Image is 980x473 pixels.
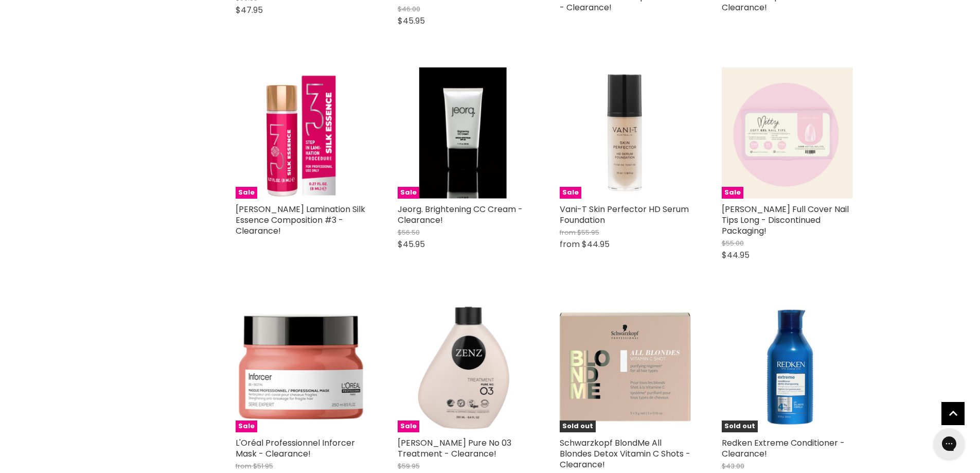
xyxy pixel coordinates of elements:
span: Sale [560,187,581,199]
img: Mitty Almond Full Cover Nail Tips Long - Discontinued Packaging! [722,67,853,199]
span: $44.95 [722,249,750,261]
a: Schwarzkopf BlondMe All Blondes Detox Vitamin C Shots - Clearance! [560,437,690,470]
a: [PERSON_NAME] Lamination Silk Essence Composition #3 - Clearance! [236,203,365,237]
img: L'Oréal Professionnel Inforcer Mask - Clearance! [236,301,367,432]
a: Jeorg. Brightening CC Cream - Clearance!Sale [398,67,529,199]
span: Sold out [560,421,596,432]
a: L'Oréal Professionnel Inforcer Mask - Clearance!Sale [236,301,367,432]
span: from [560,227,576,237]
a: Mitty Almond Full Cover Nail Tips Long - Discontinued Packaging!Sale [722,67,853,199]
img: Mayamy Lash Lamination Silk Essence Composition #3 - Clearance! [236,67,367,198]
a: Vani-T Skin Perfector HD Serum Foundation [560,203,689,226]
a: Jeorg. Brightening CC Cream - Clearance! [398,203,523,226]
span: $55.00 [722,238,744,248]
a: Schwarzkopf BlondMe All Blondes Detox Vitamin C Shots - Clearance!Sold out [560,301,691,432]
img: Schwarzkopf BlondMe All Blondes Detox Vitamin C Shots - Clearance! [560,301,691,432]
span: $45.95 [398,15,425,27]
img: Jeorg. Brightening CC Cream - Clearance! [419,67,507,199]
span: Sale [398,187,419,199]
span: Sale [398,421,419,432]
span: Sold out [722,421,758,432]
img: Zenz Pure No 03 Treatment - Clearance! [409,301,517,432]
span: $45.95 [398,238,425,250]
img: Redken Extreme Conditioner - Clearance! [722,301,853,432]
img: Vani-T Skin Perfector HD Serum Foundation [591,67,658,199]
span: Sale [722,187,743,199]
span: $46.00 [398,4,420,14]
a: Zenz Pure No 03 Treatment - Clearance!Sale [398,301,529,432]
span: $51.95 [253,461,273,471]
span: $44.95 [582,238,610,250]
a: L'Oréal Professionnel Inforcer Mask - Clearance! [236,437,355,460]
span: from [236,461,252,471]
span: Sale [236,421,257,432]
span: Sale [236,187,257,199]
iframe: Gorgias live chat messenger [929,425,970,463]
span: from [560,238,580,250]
a: Redken Extreme Conditioner - Clearance!Sold out [722,301,853,432]
a: Mayamy Lash Lamination Silk Essence Composition #3 - Clearance!Sale [236,67,367,199]
span: $43.00 [722,461,744,471]
a: [PERSON_NAME] Full Cover Nail Tips Long - Discontinued Packaging! [722,203,849,237]
span: $59.95 [398,461,420,471]
a: [PERSON_NAME] Pure No 03 Treatment - Clearance! [398,437,511,460]
a: Vani-T Skin Perfector HD Serum FoundationSale [560,67,691,199]
span: $56.50 [398,227,420,237]
span: $47.95 [236,4,263,16]
span: $55.95 [577,227,599,237]
a: Redken Extreme Conditioner - Clearance! [722,437,845,460]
